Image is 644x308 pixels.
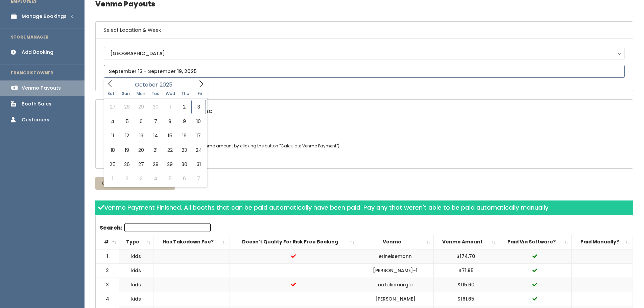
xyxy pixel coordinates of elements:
span: October 26, 2025 [120,157,134,171]
span: Thu [178,92,193,96]
span: October 25, 2025 [105,157,120,171]
span: September 30, 2025 [148,100,163,114]
span: October 17, 2025 [191,128,206,143]
span: October 2, 2025 [177,100,191,114]
td: erineisemann [357,249,433,264]
span: October 20, 2025 [134,143,148,157]
span: October 21, 2025 [148,143,163,157]
span: Mon [134,92,148,96]
button: Calculate Venmo Payment [95,177,175,190]
span: October 19, 2025 [120,143,134,157]
div: Booth Sales [22,100,51,108]
td: $71.95 [433,264,498,278]
td: kids [119,264,153,278]
span: October 31, 2025 [191,157,206,171]
span: November 3, 2025 [134,171,148,186]
h6: Select Location & Week [96,22,633,39]
th: Paid Via Software?: activate to sort column ascending [498,235,572,249]
div: Venmo Payment Finished. All booths that can be paid automatically have been paid. Pay any that we... [95,200,633,215]
span: October 14, 2025 [148,128,163,143]
input: Year [158,80,178,89]
span: November 4, 2025 [148,171,163,186]
input: Search: [124,223,211,232]
td: 2 [96,264,119,278]
span: October 4, 2025 [105,114,120,128]
th: Venmo Amount: activate to sort column ascending [433,235,498,249]
span: October 5, 2025 [120,114,134,128]
span: October 13, 2025 [134,128,148,143]
th: Venmo: activate to sort column ascending [357,235,433,249]
td: [PERSON_NAME] [357,292,433,306]
span: October 28, 2025 [148,157,163,171]
input: September 13 - September 19, 2025 [104,65,625,78]
span: October 9, 2025 [177,114,191,128]
td: kids [119,249,153,264]
td: $174.70 [433,249,498,264]
span: October 18, 2025 [105,143,120,157]
span: September 29, 2025 [134,100,148,114]
label: Search: [100,223,211,232]
td: 3 [96,278,119,292]
span: October 12, 2025 [120,128,134,143]
span: October 8, 2025 [163,114,177,128]
span: October 15, 2025 [163,128,177,143]
td: [PERSON_NAME]-1 [357,264,433,278]
td: 1 [96,249,119,264]
span: Sat [104,92,119,96]
td: kids [119,278,153,292]
span: Fri [193,92,208,96]
span: October 1, 2025 [163,100,177,114]
th: Doesn't Quality For Risk Free Booking : activate to sort column ascending [230,235,357,249]
span: October 16, 2025 [177,128,191,143]
span: October 23, 2025 [177,143,191,157]
span: Wed [163,92,178,96]
th: Has Takedown Fee?: activate to sort column ascending [153,235,230,249]
span: November 6, 2025 [177,171,191,186]
th: Paid Manually?: activate to sort column ascending [572,235,633,249]
span: October 27, 2025 [134,157,148,171]
span: October 22, 2025 [163,143,177,157]
td: $161.65 [433,292,498,306]
span: October [135,82,158,88]
span: November 1, 2025 [105,171,120,186]
div: Estimated Total To Pay From Current Sales: [96,100,633,134]
span: October 24, 2025 [191,143,206,157]
span: Tue [148,92,163,96]
span: October 11, 2025 [105,128,120,143]
td: nataliemurgia [357,278,433,292]
span: October 10, 2025 [191,114,206,128]
span: November 7, 2025 [191,171,206,186]
div: Customers [22,116,49,123]
td: $115.60 [433,278,498,292]
div: Actual Amount To Pay from Venmo [96,134,633,168]
div: Venmo Payouts [22,85,61,92]
span: October 3, 2025 [191,100,206,114]
span: October 29, 2025 [163,157,177,171]
button: [GEOGRAPHIC_DATA] [104,47,625,60]
td: kids [119,292,153,306]
span: September 27, 2025 [105,100,120,114]
span: (set venmo amount by clicking the button "Calculate Venmo Payment") [192,143,339,149]
div: Manage Bookings [22,13,67,20]
span: Sun [119,92,134,96]
span: October 30, 2025 [177,157,191,171]
th: Type: activate to sort column ascending [119,235,153,249]
span: October 6, 2025 [134,114,148,128]
span: September 28, 2025 [120,100,134,114]
span: November 5, 2025 [163,171,177,186]
th: #: activate to sort column descending [96,235,119,249]
div: Add Booking [22,49,53,56]
td: 4 [96,292,119,306]
span: November 2, 2025 [120,171,134,186]
span: October 7, 2025 [148,114,163,128]
div: [GEOGRAPHIC_DATA] [110,50,618,57]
